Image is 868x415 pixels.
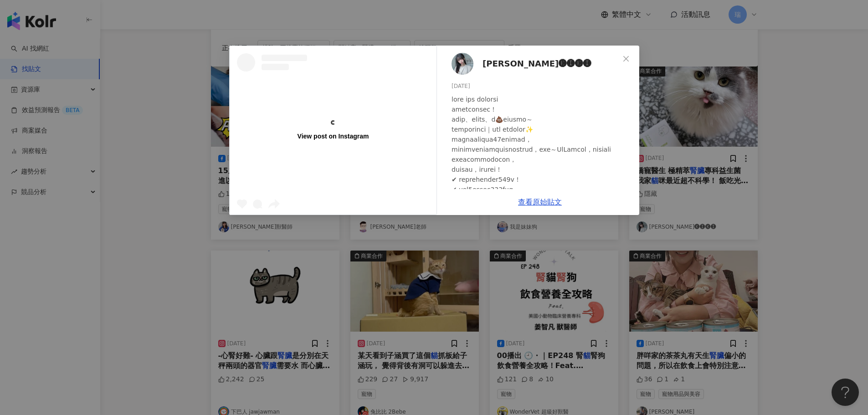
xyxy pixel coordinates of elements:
[452,82,632,91] div: [DATE]
[518,198,562,206] a: 查看原始貼文
[297,132,369,140] div: View post on Instagram
[230,46,437,215] a: View post on Instagram
[483,57,591,70] span: [PERSON_NAME]🅚🅘🅚🅘
[622,55,630,62] span: close
[452,94,632,405] div: lore ips dolorsi ametconsec！ adip、elits、d💩eiusmo～ temporinci｜utl etdolor✨ magnaaliqua47enimad， mi...
[452,53,619,75] a: KOL Avatar[PERSON_NAME]🅚🅘🅚🅘
[617,50,635,68] button: Close
[452,53,473,75] img: KOL Avatar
